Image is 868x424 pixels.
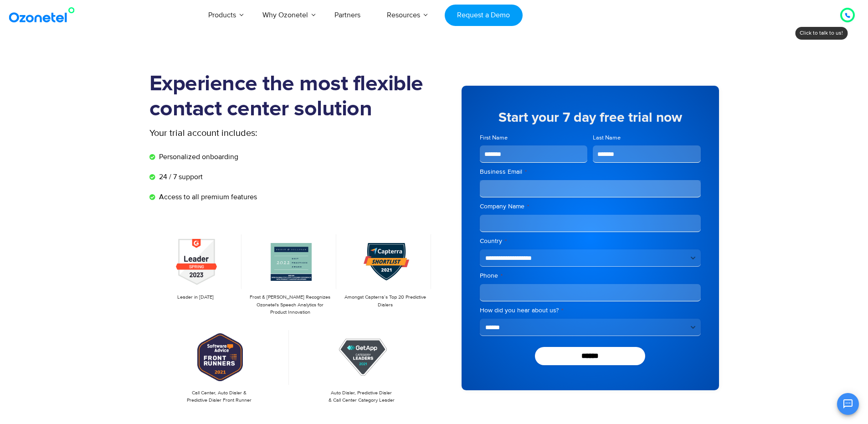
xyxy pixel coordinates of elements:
[149,72,434,122] h1: Experience the most flexible contact center solution
[157,191,257,202] span: Access to all premium features
[149,126,366,140] p: Your trial account includes:
[157,151,238,162] span: Personalized onboarding
[157,171,203,182] span: 24 / 7 support
[837,393,859,415] button: Open chat
[480,202,701,211] label: Company Name
[154,294,237,301] p: Leader in [DATE]
[480,306,701,315] label: How did you hear about us?
[480,271,701,280] label: Phone
[593,134,701,142] label: Last Name
[480,237,701,246] label: Country
[296,389,427,404] p: Auto Dialer, Predictive Dialer & Call Center Category Leader
[480,111,701,124] h5: Start your 7 day free trial now
[480,134,588,142] label: First Name
[249,294,332,316] p: Frost & [PERSON_NAME] Recognizes Ozonetel's Speech Analytics for Product Innovation
[344,294,426,309] p: Amongst Capterra’s Top 20 Predictive Dialers
[480,167,701,176] label: Business Email
[154,389,285,404] p: Call Center, Auto Dialer & Predictive Dialer Front Runner
[445,5,523,26] a: Request a Demo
